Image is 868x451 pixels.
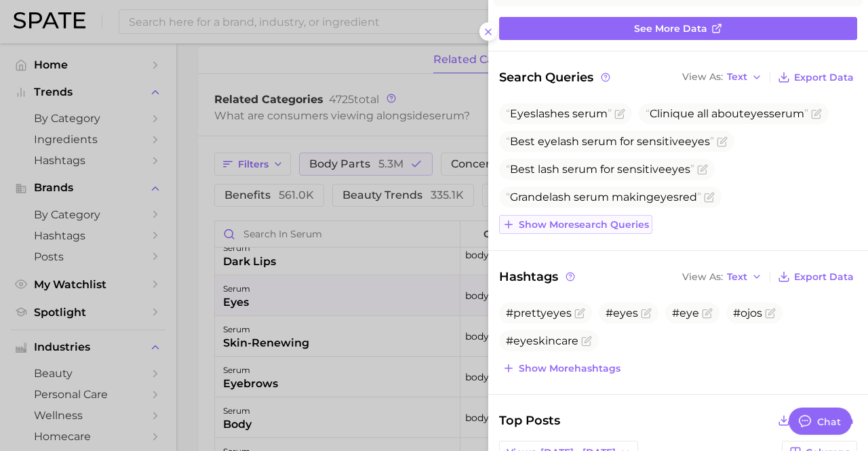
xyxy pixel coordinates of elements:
[646,107,808,120] span: Clinique all about serum
[774,68,857,87] button: Export Data
[634,23,707,35] span: See more data
[519,363,620,374] span: Show more hashtags
[506,334,578,347] span: #eyeskincare
[774,411,857,430] button: Export Data
[794,271,854,283] span: Export Data
[682,273,723,281] span: View As
[697,164,708,175] button: Flag as miscategorized or irrelevant
[519,219,649,231] span: Show more search queries
[811,109,822,119] button: Flag as miscategorized or irrelevant
[510,107,536,120] span: Eyes
[506,107,612,120] span: lashes serum
[506,191,701,203] span: Grandelash serum making red
[499,68,612,87] span: Search Queries
[506,135,714,148] span: Best eyelash serum for sensitive
[574,308,585,319] button: Flag as miscategorized or irrelevant
[702,308,713,319] button: Flag as miscategorized or irrelevant
[581,336,592,347] button: Flag as miscategorized or irrelevant
[679,268,766,286] button: View AsText
[614,109,625,119] button: Flag as miscategorized or irrelevant
[499,359,624,378] button: Show morehashtags
[794,72,854,83] span: Export Data
[685,135,710,148] span: eyes
[506,163,694,176] span: Best lash serum for sensitive
[665,163,690,176] span: eyes
[733,307,762,319] span: #ojos
[679,68,766,86] button: View AsText
[682,73,723,81] span: View As
[506,307,572,319] span: #prettyeyes
[744,107,769,120] span: eyes
[499,215,652,234] button: Show moresearch queries
[499,267,577,286] span: Hashtags
[672,307,699,319] span: #eye
[499,17,857,40] a: See more data
[727,73,747,81] span: Text
[606,307,638,319] span: #eyes
[654,191,679,203] span: eyes
[774,267,857,286] button: Export Data
[765,308,776,319] button: Flag as miscategorized or irrelevant
[704,192,715,203] button: Flag as miscategorized or irrelevant
[727,273,747,281] span: Text
[641,308,652,319] button: Flag as miscategorized or irrelevant
[717,136,728,147] button: Flag as miscategorized or irrelevant
[499,411,560,430] span: Top Posts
